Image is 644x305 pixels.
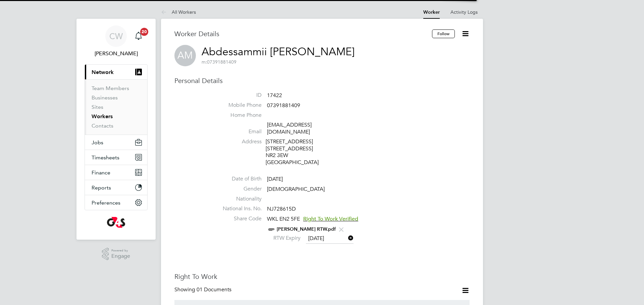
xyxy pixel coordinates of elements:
[85,50,148,58] span: Claire Westley
[92,200,120,206] span: Preferences
[85,79,147,135] div: Network
[423,9,440,15] a: Worker
[92,154,119,161] span: Timesheets
[174,286,233,293] div: Showing
[215,128,262,135] label: Email
[76,19,156,240] nav: Main navigation
[85,135,147,150] button: Jobs
[92,85,129,91] a: Team Members
[303,216,358,222] span: Right To Work Verified
[92,94,118,101] a: Businesses
[215,185,262,193] label: Gender
[92,139,103,146] span: Jobs
[92,184,111,191] span: Reports
[85,217,148,228] a: Go to home page
[111,253,130,259] span: Engage
[174,272,470,281] h3: Right To Work
[174,29,432,38] h3: Worker Details
[92,113,113,120] a: Workers
[107,217,125,228] img: g4s-logo-retina.png
[92,69,114,75] span: Network
[215,138,262,145] label: Address
[85,165,147,180] button: Finance
[267,186,325,193] span: [DEMOGRAPHIC_DATA]
[267,122,312,135] a: [EMAIL_ADDRESS][DOMAIN_NAME]
[109,32,123,41] span: CW
[85,25,148,58] a: CW[PERSON_NAME]
[85,195,147,210] button: Preferences
[174,45,196,66] span: AM
[161,9,196,15] a: All Workers
[140,28,148,36] span: 20
[197,286,231,293] span: 01 Documents
[85,65,147,79] button: Network
[215,102,262,109] label: Mobile Phone
[215,175,262,182] label: Date of Birth
[306,234,354,244] input: Select one
[202,59,207,65] span: m:
[92,104,103,110] a: Sites
[102,248,130,260] a: Powered byEngage
[202,59,236,65] span: 07391881409
[132,25,145,47] a: 20
[450,9,478,15] a: Activity Logs
[215,196,262,203] label: Nationality
[215,205,262,212] label: National Ins. No.
[92,123,113,129] a: Contacts
[215,112,262,119] label: Home Phone
[174,76,470,85] h3: Personal Details
[92,169,110,176] span: Finance
[267,235,301,242] label: RTW Expiry
[85,150,147,165] button: Timesheets
[267,92,282,99] span: 17422
[267,216,300,222] span: WKL EN2 5FE
[215,92,262,99] label: ID
[277,226,336,232] a: [PERSON_NAME] RTW.pdf
[432,29,455,38] button: Follow
[202,45,355,58] a: Abdessammii [PERSON_NAME]
[267,206,296,213] span: NJ728615D
[267,102,300,109] span: 07391881409
[267,176,283,182] span: [DATE]
[266,138,329,166] div: [STREET_ADDRESS] [STREET_ADDRESS] NR2 3EW [GEOGRAPHIC_DATA]
[111,248,130,253] span: Powered by
[85,180,147,195] button: Reports
[215,215,262,222] label: Share Code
